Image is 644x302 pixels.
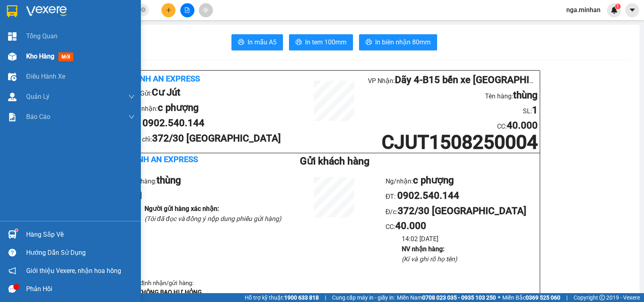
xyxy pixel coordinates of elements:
[128,188,283,204] li: SL:
[128,154,198,164] b: Minh An Express
[144,215,281,223] i: (Tôi đã đọc và đồng ý nộp dung phiếu gửi hàng)
[56,44,107,70] li: VP Dãy 4-B15 bến xe [GEOGRAPHIC_DATA]
[560,5,607,15] span: nga.minhan
[413,175,454,186] b: c phượng
[130,85,300,100] li: VP Gửi:
[8,267,16,275] span: notification
[184,7,190,13] span: file-add
[161,3,175,17] button: plus
[566,293,568,302] span: |
[359,34,437,50] button: printerIn biên nhận 80mm
[130,116,300,131] li: ĐT:
[157,175,181,186] b: thùng
[128,173,283,188] li: Tên hàng:
[295,39,302,46] span: printer
[128,114,135,120] span: down
[8,285,16,293] span: message
[26,71,65,81] span: Điều hành xe
[8,93,17,101] img: warehouse-icon
[394,223,426,231] span: :
[128,94,135,100] span: down
[386,204,540,219] li: Đ/c:
[398,205,526,217] b: 372/30 [GEOGRAPHIC_DATA]
[368,73,538,88] li: VP Nhận:
[4,4,32,32] img: logo.jpg
[368,118,538,133] li: CC
[615,4,621,9] sup: 1
[402,245,444,253] b: NV nhận hàng :
[4,4,117,34] li: Minh An Express
[245,293,319,302] span: Hỗ trợ kỹ thuật:
[397,293,496,302] span: Miền Nam
[386,188,540,204] li: ĐT:
[8,32,17,41] img: dashboard-icon
[289,34,353,50] button: printerIn tem 100mm
[130,74,200,83] b: Minh An Express
[26,52,54,60] span: Kho hàng
[144,205,219,212] b: Người gửi hàng xác nhận :
[26,31,58,41] span: Tổng Quan
[8,52,17,61] img: warehouse-icon
[152,133,281,144] b: 372/30 [GEOGRAPHIC_DATA]
[231,34,283,50] button: printerIn mẫu A5
[199,3,213,17] button: aim
[368,88,538,103] li: Tên hàng:
[238,39,244,46] span: printer
[26,266,121,276] span: Giới thiệu Vexere, nhận hoa hồng
[395,74,568,85] b: Dãy 4-B15 bến xe [GEOGRAPHIC_DATA]
[332,293,395,302] span: Cung cấp máy in - giấy in:
[513,90,538,101] b: thùng
[505,123,538,130] span: :
[142,117,204,129] b: 0902.540.144
[397,190,459,201] b: 0902.540.144
[203,7,208,13] span: aim
[166,7,171,13] span: plus
[15,229,18,231] sup: 1
[7,5,17,17] img: logo-vxr
[26,283,135,295] div: Phản hồi
[502,293,560,302] span: Miền Bắc
[386,173,540,264] ul: CC
[26,247,135,259] div: Hướng dẫn sử dụng
[507,120,538,131] b: 40.000
[422,294,496,301] strong: 0708 023 035 - 0935 103 250
[4,54,10,60] span: environment
[625,3,639,17] button: caret-down
[58,52,73,61] span: mới
[26,112,50,122] span: Báo cáo
[8,73,17,81] img: warehouse-icon
[629,6,636,14] span: caret-down
[130,131,300,146] li: Địa chỉ:
[375,37,431,47] span: In biên nhận 80mm
[368,103,538,118] li: SL:
[26,229,135,241] div: Hàng sắp về
[616,4,619,9] span: 1
[141,6,146,14] span: close-circle
[248,37,277,47] span: In mẫu A5
[8,249,16,256] span: question-circle
[402,234,540,244] li: 14:02 [DATE]
[532,104,538,116] b: 1
[158,102,199,113] b: c phượng
[300,155,369,167] b: Gửi khách hàng
[498,296,500,299] span: ⚪️
[4,44,56,52] li: VP Cư Jút
[8,113,17,121] img: solution-icon
[365,39,372,46] span: printer
[599,295,605,300] span: copyright
[26,92,50,102] span: Quản Lý
[305,37,347,47] span: In tem 100mm
[395,220,426,231] b: 40.000
[180,3,194,17] button: file-add
[130,100,300,116] li: Ng/nhận:
[8,230,17,239] img: warehouse-icon
[402,255,457,263] i: (Kí và ghi rõ họ tên)
[141,7,146,12] span: close-circle
[526,294,560,301] strong: 0369 525 060
[138,289,202,296] strong: KHÔNG BAO HƯ HỎNG
[611,6,618,14] img: icon-new-feature
[152,87,180,98] b: Cư Jút
[386,173,540,188] li: Ng/nhận:
[368,133,538,151] h1: CJUT1508250004
[325,293,326,302] span: |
